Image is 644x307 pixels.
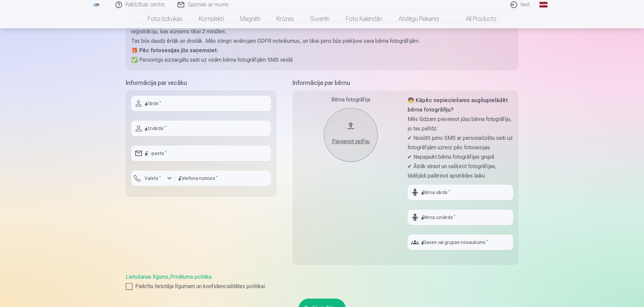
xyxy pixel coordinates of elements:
[140,9,191,28] a: Foto izdrukas
[298,96,404,104] div: Bērna fotogrāfija
[390,9,447,28] a: Atslēgu piekariņi
[408,133,513,152] p: ✔ Nosūtīt jums SMS ar personalizētu saiti uz fotogrāfijām uzreiz pēc fotosesijas
[447,9,504,28] a: All products
[268,9,302,28] a: Krūzes
[324,108,378,162] button: Pievienot selfiju
[131,55,513,65] p: ✅ Personīgu aizsargātu saiti uz visām bērna fotogrāfijām SMS veidā
[126,78,276,88] h5: Informācija par vecāku
[126,282,519,290] label: Piekrītu lietotāja līgumam un konfidencialitātes politikai
[232,9,268,28] a: Magnēti
[131,36,513,46] p: Tas būs daudz ērtāk un drošāk. Mēs stingri ievērojam GDPR noteikumus, un tikai jums būs piekļuve ...
[408,115,513,133] p: Mēs lūdzam pievienot jūsu bērna fotogrāfiju, jo tas palīdz:
[302,9,338,28] a: Suvenīri
[170,274,212,280] a: Privātuma politika
[338,9,390,28] a: Foto kalendāri
[408,97,508,113] strong: 🧒 Kāpēc nepieciešams augšupielādēt bērna fotogrāfiju?
[191,9,232,28] a: Komplekti
[293,78,519,88] h5: Informācija par bērnu
[408,152,513,162] p: ✔ Nepajaukt bērnu fotogrāfijas grupā
[126,273,519,290] div: ,
[142,175,164,182] label: Valsts
[93,3,100,7] img: /fa1
[131,171,175,186] button: Valsts*
[131,47,218,54] strong: 🎁 Pēc fotosesijas jūs saņemsiet:
[331,137,371,146] div: Pievienot selfiju
[126,274,168,280] a: Lietošanas līgums
[408,162,513,181] p: ✔ Ātrāk atrast un sašķirot fotogrāfijas, tādējādi paātrinot apstrādes laiku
